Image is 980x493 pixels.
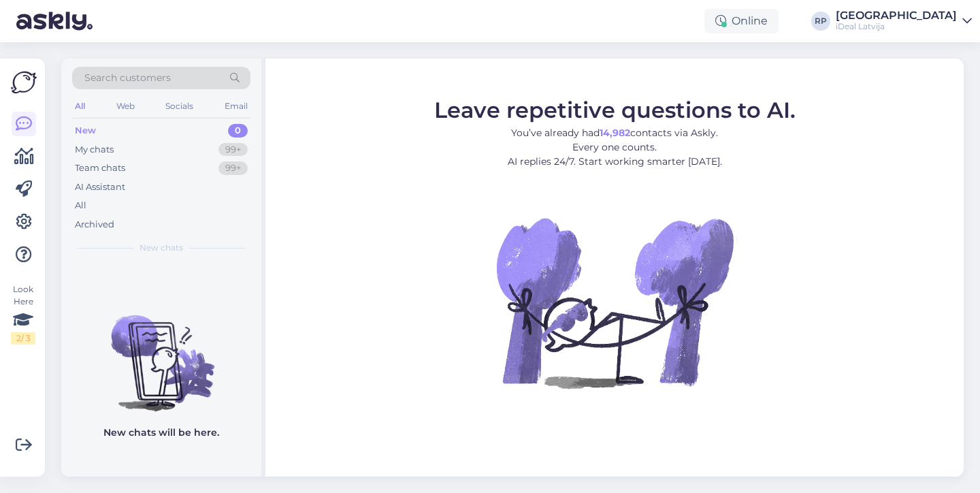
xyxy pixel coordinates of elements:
[84,71,171,85] span: Search customers
[114,97,137,115] div: Web
[75,218,114,232] div: Archived
[163,97,196,115] div: Socials
[72,97,88,115] div: All
[75,180,125,194] div: AI Assistant
[61,291,261,413] img: No chats
[103,426,219,440] p: New chats will be here.
[218,143,248,157] div: 99+
[75,124,96,138] div: New
[75,199,86,212] div: All
[492,180,737,425] img: No Chat active
[140,242,183,254] span: New chats
[704,9,779,33] div: Online
[11,69,37,95] img: Askly Logo
[811,12,830,31] div: RP
[11,283,35,345] div: Look Here
[11,332,35,345] div: 2 / 3
[434,97,796,123] span: Leave repetitive questions to AI.
[836,10,972,32] a: [GEOGRAPHIC_DATA]iDeal Latvija
[218,161,248,175] div: 99+
[836,10,957,21] div: [GEOGRAPHIC_DATA]
[836,21,957,32] div: iDeal Latvija
[228,124,248,138] div: 0
[75,161,125,175] div: Team chats
[434,126,796,169] p: You’ve already had contacts via Askly. Every one counts. AI replies 24/7. Start working smarter [...
[600,127,630,139] b: 14,982
[222,97,250,115] div: Email
[75,143,114,157] div: My chats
